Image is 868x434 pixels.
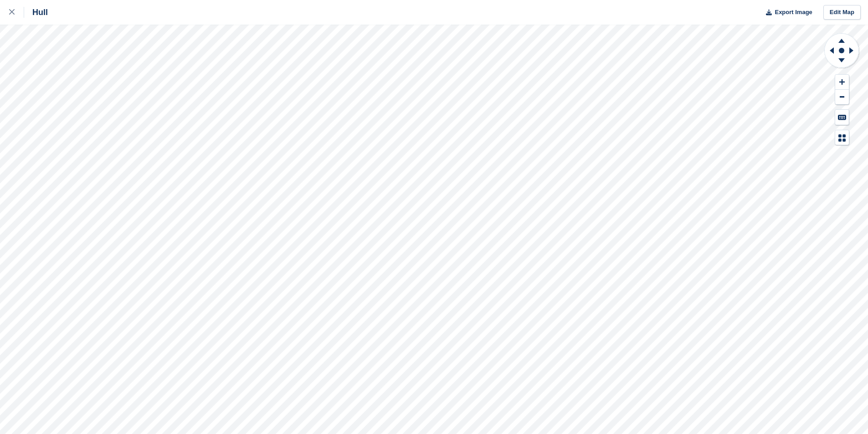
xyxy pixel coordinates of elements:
button: Zoom In [835,75,849,90]
button: Export Image [760,5,812,20]
button: Map Legend [835,130,849,145]
div: Hull [24,7,48,18]
button: Zoom Out [835,90,849,105]
button: Keyboard Shortcuts [835,110,849,125]
span: Export Image [775,8,812,17]
a: Edit Map [823,5,861,20]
